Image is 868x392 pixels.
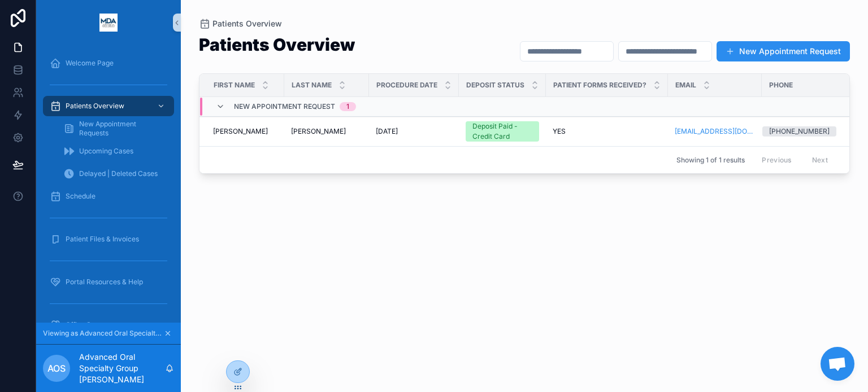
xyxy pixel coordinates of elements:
span: Office Space [66,320,107,329]
a: [PERSON_NAME] [213,127,277,136]
span: Delayed | Deleted Cases [79,169,158,178]
span: Email [675,81,696,90]
span: Last Name [292,81,332,90]
span: Welcome Page [66,59,114,68]
span: Viewing as Advanced Oral Specialty Group [43,329,162,338]
div: scrollable content [36,45,181,323]
span: Portal Resources & Help [66,278,143,287]
span: Schedule [66,192,96,201]
span: Deposit Status [466,81,524,90]
span: Patient Files & Invoices [66,235,139,244]
span: YES [553,127,566,136]
a: New Appointment Requests [57,118,174,139]
span: [DATE] [376,127,398,136]
a: Patient Files & Invoices [43,229,174,249]
span: Procedure Date [376,81,437,90]
a: [PERSON_NAME] [291,127,362,136]
span: [PERSON_NAME] [213,127,268,136]
a: Portal Resources & Help [43,272,174,292]
h1: Patients Overview [199,36,355,53]
a: YES [553,127,661,136]
a: Delayed | Deleted Cases [57,164,174,184]
p: Advanced Oral Specialty Group [PERSON_NAME] [79,351,165,385]
span: [PERSON_NAME] [291,127,346,136]
div: [PHONE_NUMBER] [769,126,830,136]
span: Showing 1 of 1 results [676,156,745,165]
a: Upcoming Cases [57,141,174,161]
a: [EMAIL_ADDRESS][DOMAIN_NAME] [675,127,755,136]
div: Deposit Paid - Credit Card [472,121,532,142]
span: First Name [214,81,255,90]
span: New Appointment Request [234,102,335,111]
span: Patients Overview [212,18,282,29]
a: [PHONE_NUMBER] [762,126,836,136]
div: 1 [346,102,349,111]
a: Schedule [43,186,174,206]
a: Deposit Paid - Credit Card [466,121,539,142]
button: New Appointment Request [717,41,850,61]
a: Patients Overview [199,18,282,29]
span: Patients Overview [66,102,124,111]
img: App logo [99,14,118,32]
div: Open chat [821,347,854,381]
span: AOS [47,362,66,375]
a: Patients Overview [43,96,174,116]
span: Upcoming Cases [79,147,133,156]
span: Phone [769,81,793,90]
a: [DATE] [376,127,452,136]
span: New Appointment Requests [79,120,163,138]
span: Patient Forms Received? [553,81,646,90]
a: Office Space [43,315,174,335]
a: Welcome Page [43,53,174,73]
